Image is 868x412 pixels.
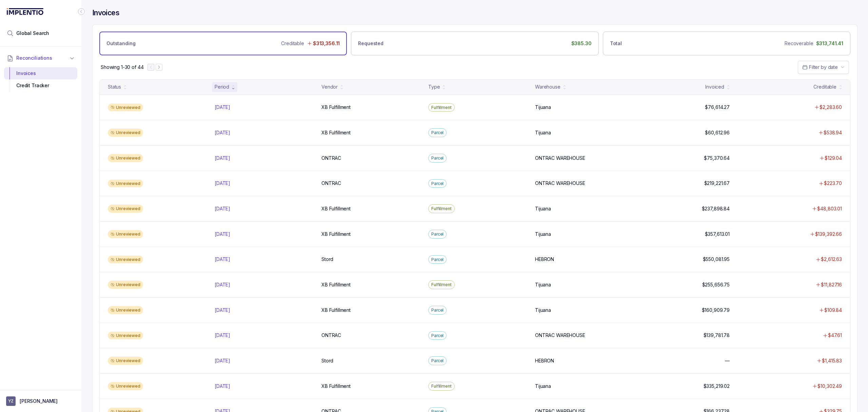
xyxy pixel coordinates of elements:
div: Unreviewed [108,104,143,112]
button: Date Range Picker [798,61,849,74]
p: $219,221.67 [704,180,730,187]
p: $48,803.01 [817,205,842,212]
div: Creditable [813,83,836,90]
p: XB Fulfillment [321,231,351,238]
p: XB Fulfillment [321,383,351,390]
div: Reconciliations [4,66,77,93]
p: Tijuana [535,281,551,288]
p: [DATE] [215,104,230,111]
p: Total [610,40,622,47]
p: HEBRON [535,256,554,263]
p: Fulfillment [431,104,452,111]
p: XB Fulfillment [321,205,351,212]
div: Unreviewed [108,281,143,289]
p: $139,392.66 [815,231,842,238]
p: [DATE] [215,205,230,212]
p: $2,612.63 [821,256,842,263]
div: Period [215,83,229,90]
p: $1,415.83 [822,357,842,364]
div: Warehouse [535,83,560,90]
p: [DATE] [215,256,230,263]
p: XB Fulfillment [321,281,351,288]
button: User initials[PERSON_NAME] [6,396,75,406]
p: [DATE] [215,383,230,390]
p: — [725,357,730,364]
div: Unreviewed [108,357,143,365]
p: XB Fulfillment [321,307,351,314]
div: Unreviewed [108,382,143,390]
p: $313,741.41 [816,40,843,47]
p: [DATE] [215,231,230,238]
p: Stord [321,357,333,364]
p: $11,827.16 [821,281,842,288]
p: Parcel [431,180,443,187]
p: [DATE] [215,332,230,339]
p: Tijuana [535,307,551,314]
p: Parcel [431,155,443,162]
p: [PERSON_NAME] [20,398,58,405]
p: $75,370.64 [704,155,730,162]
p: Outstanding [106,40,135,47]
p: $550,081.95 [703,256,730,263]
div: Unreviewed [108,230,143,238]
p: Parcel [431,332,443,339]
p: Tijuana [535,129,551,136]
div: Unreviewed [108,256,143,264]
p: Fulfillment [431,205,452,212]
p: [DATE] [215,281,230,288]
div: Type [428,83,440,90]
p: Parcel [431,357,443,364]
div: Unreviewed [108,332,143,340]
p: Parcel [431,231,443,238]
div: Unreviewed [108,306,143,314]
search: Date Range Picker [802,64,838,71]
p: [DATE] [215,129,230,136]
span: User initials [6,396,16,406]
p: [DATE] [215,307,230,314]
p: $255,656.75 [702,281,730,288]
p: HEBRON [535,357,554,364]
p: Showing 1-30 of 44 [101,64,143,71]
p: Parcel [431,256,443,263]
div: Vendor [321,83,338,90]
p: Parcel [431,307,443,314]
p: $335,219.02 [704,383,730,390]
p: $160,909.79 [702,307,730,314]
p: Recoverable [785,40,813,47]
p: Requested [358,40,383,47]
span: Filter by date [809,64,838,70]
p: [DATE] [215,155,230,162]
p: ONTRAC WAREHOUSE [535,332,585,339]
p: Creditable [281,40,304,47]
button: Reconciliations [4,51,77,65]
p: $109.84 [824,307,842,314]
div: Unreviewed [108,154,143,162]
p: $10,302.49 [817,383,842,390]
p: $60,612.96 [705,129,730,136]
div: Remaining page entries [101,64,143,71]
p: $139,781.78 [704,332,730,339]
p: $2,283.60 [820,104,842,111]
p: $76,614.27 [705,104,730,111]
div: Unreviewed [108,180,143,188]
p: $47.61 [828,332,842,339]
div: Invoices [9,67,72,79]
div: Invoiced [705,83,724,90]
p: ONTRAC [321,332,341,339]
p: Tijuana [535,104,551,111]
p: XB Fulfillment [321,129,351,136]
p: [DATE] [215,180,230,187]
p: XB Fulfillment [321,104,351,111]
p: ONTRAC [321,155,341,162]
p: ONTRAC WAREHOUSE [535,180,585,187]
p: $313,356.11 [313,40,340,47]
p: $357,613.01 [705,231,730,238]
p: Tijuana [535,383,551,390]
p: ONTRAC WAREHOUSE [535,155,585,162]
p: $385.30 [571,40,592,47]
p: Fulfillment [431,383,452,390]
p: Tijuana [535,205,551,212]
span: Reconciliations [16,55,52,61]
p: ONTRAC [321,180,341,187]
p: $129.04 [825,155,842,162]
